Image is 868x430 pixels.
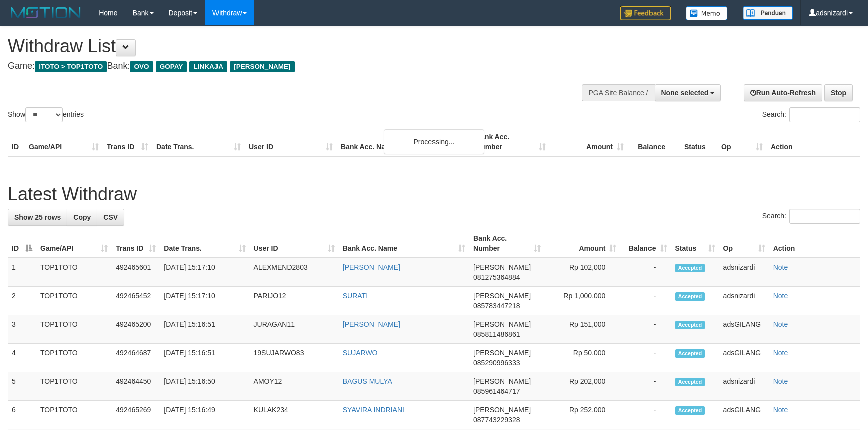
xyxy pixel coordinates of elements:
span: GOPAY [156,61,187,72]
span: [PERSON_NAME] [473,263,531,271]
span: LINKAJA [189,61,227,72]
th: Balance [628,128,680,156]
label: Search: [762,107,860,122]
td: 3 [8,315,36,344]
th: ID: activate to sort column descending [8,229,36,258]
span: Copy 085783447218 to clipboard [473,302,520,310]
td: 492464687 [112,344,160,372]
td: PARIJO12 [250,287,339,315]
td: adsnizardi [719,287,769,315]
select: Showentries [25,107,63,122]
th: Balance: activate to sort column ascending [620,229,671,258]
th: Amount [550,128,628,156]
td: 1 [8,258,36,287]
td: AMOY12 [250,372,339,401]
a: SYAVIRA INDRIANI [343,406,404,414]
span: [PERSON_NAME] [473,349,531,357]
button: None selected [655,84,721,101]
td: adsGILANG [719,344,769,372]
img: Feedback.jpg [620,6,671,20]
h1: Latest Withdraw [8,184,860,204]
td: adsGILANG [719,401,769,429]
td: TOP1TOTO [36,258,112,287]
span: [PERSON_NAME] [230,61,294,72]
a: Show 25 rows [8,209,67,226]
a: CSV [97,209,124,226]
td: Rp 252,000 [545,401,620,429]
td: adsnizardi [719,258,769,287]
div: PGA Site Balance / [582,84,654,101]
label: Show entries [8,107,84,122]
td: 6 [8,401,36,429]
span: [PERSON_NAME] [473,292,531,300]
a: SURATI [343,292,368,300]
span: [PERSON_NAME] [473,406,531,414]
span: [PERSON_NAME] [473,320,531,328]
span: Accepted [675,321,705,329]
td: [DATE] 15:16:51 [160,344,249,372]
td: adsnizardi [719,372,769,401]
input: Search: [789,107,860,122]
th: Date Trans.: activate to sort column ascending [160,229,249,258]
td: Rp 50,000 [545,344,620,372]
span: Copy 085961464717 to clipboard [473,387,520,395]
td: TOP1TOTO [36,344,112,372]
td: Rp 1,000,000 [545,287,620,315]
td: - [620,344,671,372]
th: Bank Acc. Name: activate to sort column ascending [339,229,469,258]
th: Game/API [25,128,103,156]
td: KULAK234 [250,401,339,429]
td: 5 [8,372,36,401]
th: Action [767,128,860,156]
span: Show 25 rows [14,213,61,221]
td: 492464450 [112,372,160,401]
td: TOP1TOTO [36,315,112,344]
a: Stop [824,84,853,101]
td: 19SUJARWO83 [250,344,339,372]
td: TOP1TOTO [36,287,112,315]
span: OVO [130,61,153,72]
img: Button%20Memo.svg [686,6,728,20]
span: Copy 081275364884 to clipboard [473,273,520,281]
label: Search: [762,209,860,224]
th: Status: activate to sort column ascending [671,229,719,258]
span: [PERSON_NAME] [473,377,531,385]
th: Trans ID [103,128,152,156]
th: Status [680,128,717,156]
td: [DATE] 15:16:49 [160,401,249,429]
img: panduan.png [743,6,793,20]
input: Search: [789,209,860,224]
a: [PERSON_NAME] [343,263,400,271]
a: Note [773,263,788,271]
a: [PERSON_NAME] [343,320,400,328]
a: Note [773,349,788,357]
a: SUJARWO [343,349,378,357]
span: Copy [73,213,91,221]
span: Copy 085290996333 to clipboard [473,359,520,367]
span: CSV [103,213,118,221]
span: ITOTO > TOP1TOTO [35,61,107,72]
th: Op: activate to sort column ascending [719,229,769,258]
th: ID [8,128,25,156]
span: Copy 085811486861 to clipboard [473,330,520,338]
td: TOP1TOTO [36,372,112,401]
td: Rp 102,000 [545,258,620,287]
td: ALEXMEND2803 [250,258,339,287]
h1: Withdraw List [8,36,569,56]
a: Note [773,320,788,328]
a: BAGUS MULYA [343,377,392,385]
td: - [620,372,671,401]
th: User ID [245,128,337,156]
a: Run Auto-Refresh [744,84,822,101]
th: Trans ID: activate to sort column ascending [112,229,160,258]
td: [DATE] 15:16:50 [160,372,249,401]
td: - [620,401,671,429]
th: Bank Acc. Number: activate to sort column ascending [469,229,545,258]
th: Date Trans. [152,128,245,156]
span: Accepted [675,406,705,415]
th: Bank Acc. Number [472,128,550,156]
td: 2 [8,287,36,315]
td: [DATE] 15:16:51 [160,315,249,344]
td: 492465452 [112,287,160,315]
span: Copy 087743229328 to clipboard [473,416,520,424]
